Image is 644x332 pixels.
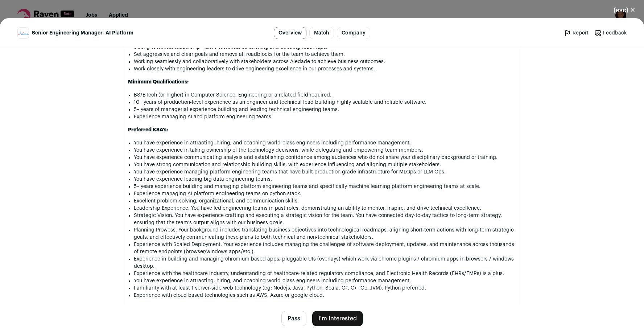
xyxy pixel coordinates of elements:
[564,29,589,37] a: Report
[134,183,516,190] li: 5+ years experience building and managing platform engineering teams and specifically machine lea...
[134,190,516,197] li: Experience managing AI platform engineering teams on python stack.
[134,284,516,292] li: Familiarity with at least 1 server-side web technology (eg: Nodejs, Java, Python, Scala, C#, C++,...
[134,147,516,154] li: You have experience in taking ownership of the technology decisions, while delegating and empower...
[281,311,306,326] button: Pass
[134,51,516,58] p: Set aggressive and clear goals and remove all roadblocks for the team to achieve them.
[134,161,516,168] li: You have strong communication and relationship building skills, with experience influencing and a...
[134,255,516,270] li: Experience in building and managing chromium based apps, pluggable UIs (overlays) which work via ...
[134,139,516,147] li: You have experience in attracting, hiring, and coaching world-class engineers including performan...
[18,31,29,35] img: 872ed3c5d3d04980a3463b7bfa37b263b682a77eaba13eb362730722b187098f.jpg
[134,277,516,284] li: You have experience in attracting, hiring, and coaching world-class engineers including performan...
[134,58,516,65] p: Working seamlessly and collaboratively with stakeholders across Aledade to achieve business outco...
[309,27,334,39] a: Match
[134,226,516,241] li: Planning Prowess. Your background includes translating business objectives into technological roa...
[134,91,516,99] li: BS/BTech (or higher) in Computer Science, Engineering or a related field required.
[32,29,133,37] span: Senior Engineering Manager- AI Platform
[134,168,516,176] li: You have experience managing platform engineering teams that have built production grade infrastr...
[134,154,516,161] li: You have experience communicating analysis and establishing confidence among audiences who do not...
[274,27,306,39] a: Overview
[605,2,644,18] button: Close modal
[134,205,516,212] li: Leadership Experience. You have led engineering teams in past roles, demonstrating an ability to ...
[134,197,516,205] li: Excellent problem-solving, organizational, and communication skills.
[134,106,516,113] li: 5+ years of managerial experience building and leading technical engineering teams.
[134,176,516,183] li: You have experience leading big data engineering teams.
[312,311,363,326] button: I'm Interested
[134,212,516,226] li: Strategic Vision. You have experience crafting and executing a strategic vision for the team. You...
[134,113,516,120] li: Experience managing AI and platform engineering teams.
[128,127,168,132] strong: Preferred KSA’s:
[594,29,627,37] a: Feedback
[134,241,516,255] li: Experience with Scaled Deployment. Your experience includes managing the challenges of software d...
[134,292,516,299] li: Experience with cloud based technologies such as AWS, Azure or google cloud.
[337,27,370,39] a: Company
[134,99,516,106] li: 10+ years of production-level experience as an engineer and technical lead building highly scalab...
[128,79,189,85] strong: Minimum Qualifications:
[134,270,516,277] li: Experience with the healthcare industry, understanding of healthcare-related regulatory complianc...
[134,65,516,73] p: Work closely with engineering leaders to drive engineering excellence in our processes and systems.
